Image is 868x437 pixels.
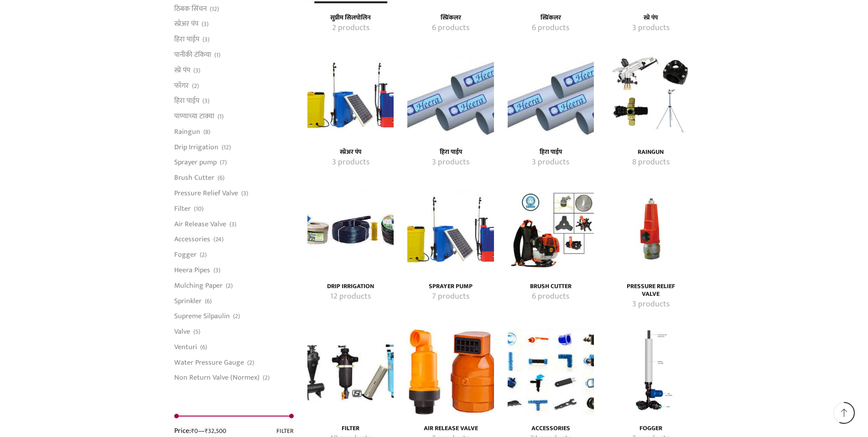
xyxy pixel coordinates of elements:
[174,309,230,324] a: Supreme Silpaulin
[174,139,218,155] a: Drip Irrigation
[518,291,584,303] a: Visit product category Brush Cutter
[203,127,210,137] span: (8)
[205,426,226,436] span: ₹32,500
[518,283,584,290] h4: Brush Cutter
[518,425,584,432] h4: Accessories
[307,187,394,273] a: Visit product category Drip Irrigation
[407,329,494,415] img: Air Release Valve
[417,291,483,303] a: Visit product category Sprayer pump
[632,299,670,310] mark: 3 products
[417,425,483,432] h4: Air Release Valve
[213,266,220,275] span: (3)
[193,327,200,336] span: (5)
[407,52,494,138] a: Visit product category हिरा पाईप
[608,52,694,138] img: Raingun
[174,293,202,309] a: Sprinkler
[417,14,483,22] h4: स्प्रिंकलर
[174,355,244,370] a: Water Pressure Gauge
[618,157,684,168] a: Visit product category Raingun
[608,187,694,273] a: Visit product category Pressure Relief Valve
[222,143,231,152] span: (12)
[518,22,584,34] a: Visit product category स्प्रिंकलर
[518,148,584,156] h4: हिरा पाईप
[608,329,694,415] img: Fogger
[508,329,594,415] img: Accessories
[532,22,569,34] mark: 6 products
[317,425,384,432] h4: Filter
[518,14,584,22] h4: स्प्रिंकलर
[174,247,197,263] a: Fogger
[407,187,494,273] img: Sprayer pump
[417,157,483,168] a: Visit product category हिरा पाईप
[508,187,594,273] a: Visit product category Brush Cutter
[193,66,200,75] span: (3)
[317,148,384,156] h4: स्प्रेअर पंप
[218,173,224,183] span: (6)
[174,426,226,436] div: Price: —
[632,22,670,34] mark: 3 products
[608,187,694,273] img: Pressure Relief Valve
[508,52,594,138] a: Visit product category हिरा पाईप
[317,283,384,290] h4: Drip Irrigation
[417,14,483,22] a: Visit product category स्प्रिंकलर
[200,250,207,259] span: (2)
[518,157,584,168] a: Visit product category हिरा पाईप
[618,425,684,432] a: Visit product category Fogger
[508,52,594,138] img: हिरा पाईप
[317,148,384,156] a: Visit product category स्प्रेअर पंप
[203,35,209,44] span: (3)
[508,329,594,415] a: Visit product category Accessories
[432,291,469,303] mark: 7 products
[417,283,483,290] h4: Sprayer pump
[407,329,494,415] a: Visit product category Air Release Valve
[174,232,210,247] a: Accessories
[205,297,212,306] span: (6)
[174,78,189,93] a: फॉगर
[508,187,594,273] img: Brush Cutter
[307,52,394,138] img: स्प्रेअर पंप
[203,97,209,106] span: (3)
[618,148,684,156] h4: Raingun
[174,109,214,124] a: पाण्याच्या टाक्या
[226,281,233,290] span: (2)
[417,148,483,156] h4: हिरा पाईप
[532,291,569,303] mark: 6 products
[202,20,208,29] span: (3)
[174,155,217,170] a: Sprayer pump
[307,187,394,273] img: Drip Irrigation
[417,425,483,432] a: Visit product category Air Release Valve
[174,16,198,32] a: स्प्रेअर पंप
[518,425,584,432] a: Visit product category Accessories
[317,14,384,22] a: Visit product category सुप्रीम सिलपोलिन
[432,157,469,168] mark: 3 products
[618,283,684,298] a: Visit product category Pressure Relief Valve
[618,148,684,156] a: Visit product category Raingun
[618,425,684,432] h4: Fogger
[174,93,199,109] a: हिरा पाईप
[174,278,223,293] a: Mulching Paper
[214,51,220,60] span: (1)
[247,358,254,367] span: (2)
[218,112,223,121] span: (1)
[307,329,394,415] a: Visit product category Filter
[432,22,469,34] mark: 6 products
[213,235,223,244] span: (24)
[191,426,198,436] span: ₹0
[518,148,584,156] a: Visit product category हिरा पाईप
[317,22,384,34] a: Visit product category सुप्रीम सिलपोलिन
[618,14,684,22] h4: स्प्रे पंप
[608,52,694,138] a: Visit product category Raingun
[632,157,670,168] mark: 8 products
[317,291,384,303] a: Visit product category Drip Irrigation
[174,47,211,63] a: पानीकी टंकिया
[174,324,190,340] a: Valve
[518,14,584,22] a: Visit product category स्प्रिंकलर
[332,157,369,168] mark: 3 products
[317,283,384,290] a: Visit product category Drip Irrigation
[317,425,384,432] a: Visit product category Filter
[174,170,214,186] a: Brush Cutter
[194,204,203,213] span: (10)
[532,157,569,168] mark: 3 products
[618,299,684,310] a: Visit product category Pressure Relief Valve
[317,157,384,168] a: Visit product category स्प्रेअर पंप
